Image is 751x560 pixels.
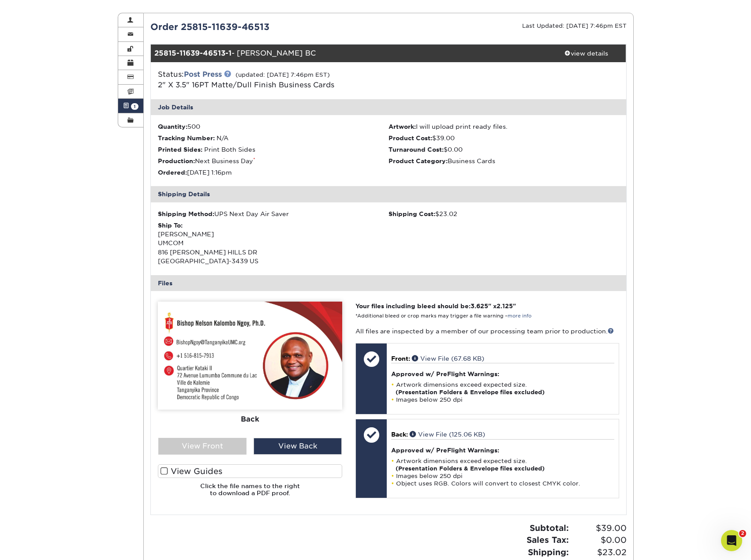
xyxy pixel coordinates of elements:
[391,431,408,438] span: Back:
[158,482,342,504] h6: Click the file names to the right to download a PDF proof.
[389,134,619,142] li: $39.00
[158,438,247,455] div: View Front
[2,533,75,557] iframe: Google Customer Reviews
[158,146,202,153] strong: Printed Sides:
[530,523,569,533] strong: Subtotal:
[158,157,195,164] strong: Production:
[254,438,342,455] div: View Back
[471,302,488,310] span: 3.625
[158,123,187,130] strong: Quantity:
[391,457,614,472] li: Artwork dimensions exceed expected size.
[154,49,232,57] strong: 25815-11639-46513-1
[389,210,435,217] strong: Shipping Cost:
[389,145,619,154] li: $0.00
[391,370,614,377] h4: Approved w/ PreFlight Warnings:
[391,355,410,362] span: Front:
[572,534,627,546] span: $0.00
[721,530,742,551] iframe: Intercom live chat
[158,209,389,218] div: UPS Next Day Air Saver
[151,186,626,202] div: Shipping Details
[739,530,746,537] span: 2
[572,522,627,534] span: $39.00
[391,472,614,480] li: Images below 250 dpi
[355,302,516,310] strong: Your files including bleed should be: " x "
[389,123,416,130] strong: Artwork:
[158,410,342,429] div: Back
[158,210,214,217] strong: Shipping Method:
[355,313,531,319] small: *Additional bleed or crop marks may trigger a file warning –
[547,45,626,62] a: view details
[572,546,627,559] span: $23.02
[158,168,389,177] li: [DATE] 1:16pm
[158,122,389,131] li: 500
[158,157,389,165] li: Next Business Day
[389,209,619,218] div: $23.02
[158,464,342,478] label: View Guides
[522,22,627,29] small: Last Updated: [DATE] 7:46pm EST
[235,71,330,78] small: (updated: [DATE] 7:46pm EST)
[158,222,183,229] strong: Ship To:
[508,313,531,319] a: more info
[410,431,485,438] a: View File (125.06 KB)
[389,134,432,142] strong: Product Cost:
[158,81,334,89] a: 2" X 3.5" 16PT Matte/Dull Finish Business Cards
[396,465,545,472] strong: (Presentation Folders & Envelope files excluded)
[391,447,614,454] h4: Approved w/ PreFlight Warnings:
[158,221,389,266] div: [PERSON_NAME] UMCOM 816 [PERSON_NAME] HILLS DR [GEOGRAPHIC_DATA]-3439 US
[204,146,255,153] span: Print Both Sides
[144,20,389,34] div: Order 25815-11639-46513
[151,69,467,90] div: Status:
[391,381,614,396] li: Artwork dimensions exceed expected size.
[151,275,626,291] div: Files
[151,99,626,115] div: Job Details
[389,122,619,131] li: I will upload print ready files.
[527,535,569,545] strong: Sales Tax:
[184,70,222,78] a: Post Press
[217,134,228,142] span: N/A
[158,134,215,142] strong: Tracking Number:
[391,396,614,403] li: Images below 250 dpi
[389,157,619,165] li: Business Cards
[389,157,448,164] strong: Product Category:
[391,480,614,487] li: Object uses RGB. Colors will convert to closest CMYK color.
[355,327,619,336] p: All files are inspected by a member of our processing team prior to production.
[412,355,484,362] a: View File (67.68 KB)
[151,45,547,62] div: - [PERSON_NAME] BC
[118,99,144,113] a: 1
[131,103,138,110] span: 1
[389,146,444,153] strong: Turnaround Cost:
[547,49,626,58] div: view details
[528,547,569,557] strong: Shipping:
[158,169,187,176] strong: Ordered:
[497,302,513,310] span: 2.125
[396,389,545,396] strong: (Presentation Folders & Envelope files excluded)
